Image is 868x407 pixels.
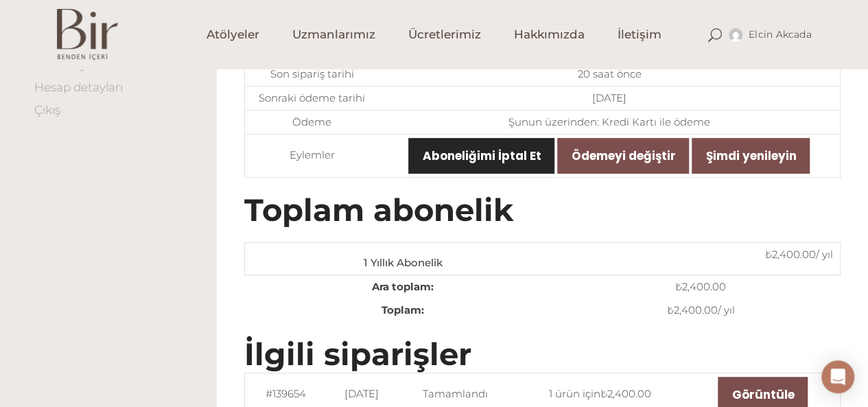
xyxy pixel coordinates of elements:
div: Open Intercom Messenger [821,360,854,393]
td: 20 saat önce [379,62,841,86]
a: Aboneliğimi İptal Et [408,138,554,174]
span: 2,400.00 [675,280,726,293]
span: Ücretlerimiz [408,27,481,43]
span: 2,400.00 [667,303,718,316]
span: ₺ [675,280,682,293]
span: ₺ [600,387,607,400]
td: Sonraki ödeme tarihi [245,86,379,111]
th: Toplam: [245,299,561,322]
td: Ödeme [245,111,379,135]
h2: İlgili siparişler [244,336,841,373]
td: 1 Yıllık Abonelik [245,243,561,275]
time: 1755263849 [344,387,379,400]
span: 2,400.00 [765,248,816,261]
span: İletişim [618,27,661,43]
span: Şunun üzerinden: Kredi Kartı ile ödeme [508,115,710,128]
span: Uzmanlarımız [292,27,375,43]
th: Ara toplam: [245,275,561,299]
a: Ödemeyi değiştir [557,138,689,174]
a: Çıkış [34,103,60,117]
td: / yıl [561,299,841,322]
span: 2,400.00 [600,387,651,400]
span: Atölyeler [207,27,259,43]
td: Son sipariş tarihi [245,62,379,86]
a: Şimdi yenileyin [692,138,810,174]
a: Hesap detayları [34,80,123,94]
h2: Toplam abonelik [244,191,841,229]
span: Elcin Akcada [749,28,812,40]
td: [DATE] [379,86,841,111]
a: #139654 [265,387,305,400]
span: ₺ [765,248,772,261]
span: Hakkımızda [514,27,585,43]
span: ₺ [667,303,674,316]
td: Eylemler [245,135,379,178]
td: / yıl [758,243,840,266]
